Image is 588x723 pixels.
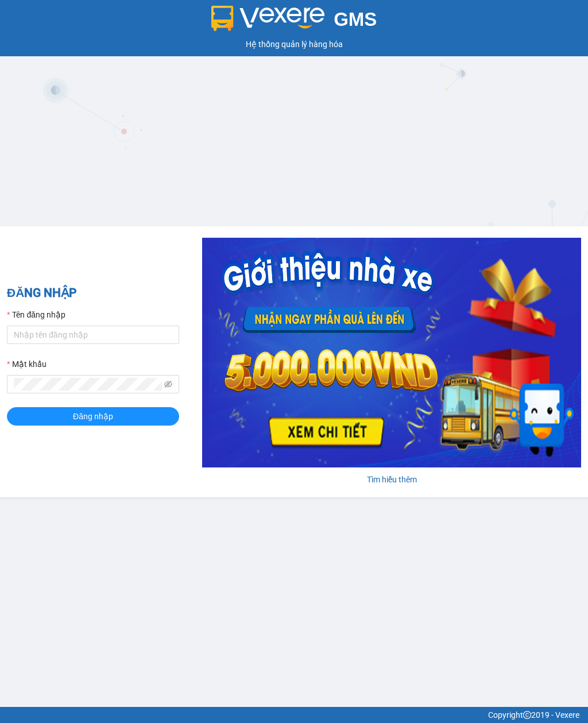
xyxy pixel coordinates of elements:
[7,407,179,426] button: Đăng nhập
[202,473,581,486] div: Tìm hiểu thêm
[7,326,179,344] input: Tên đăng nhập
[7,284,179,303] h2: ĐĂNG NHẬP
[14,378,162,391] input: Mật khẩu
[73,410,113,423] span: Đăng nhập
[164,380,172,388] span: eye-invisible
[334,9,377,30] span: GMS
[7,358,47,370] label: Mật khẩu
[3,38,585,51] div: Hệ thống quản lý hàng hóa
[7,308,65,321] label: Tên đăng nhập
[211,6,325,31] img: logo 2
[9,709,579,721] div: Copyright 2019 - Vexere
[523,711,531,719] span: copyright
[202,238,581,467] img: banner-0
[211,17,377,26] a: GMS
